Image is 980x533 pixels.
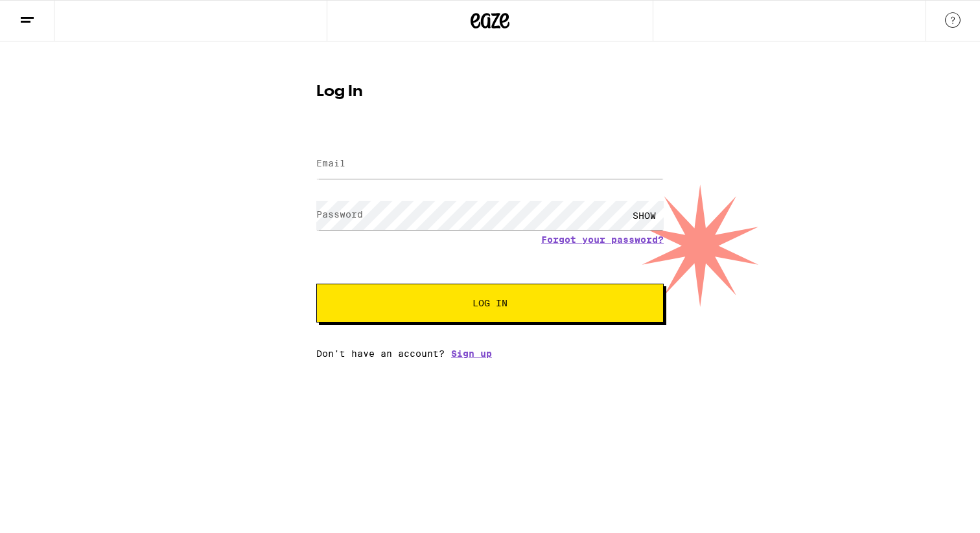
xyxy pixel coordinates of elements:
[316,158,345,168] label: Email
[316,348,664,359] div: Don't have an account?
[316,209,363,220] label: Password
[316,150,664,179] input: Email
[472,299,507,308] span: Log In
[451,348,492,359] a: Sign up
[541,234,664,245] a: Forgot your password?
[625,201,664,230] div: SHOW
[316,84,664,100] h1: Log In
[316,284,664,323] button: Log In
